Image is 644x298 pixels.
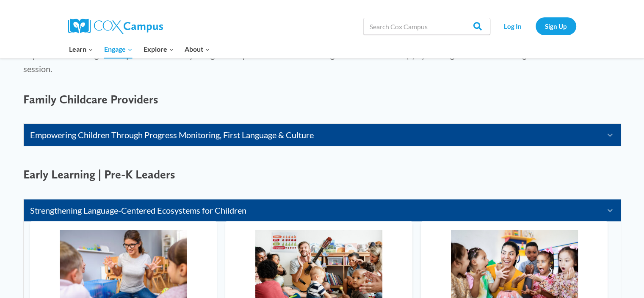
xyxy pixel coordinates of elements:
button: Child menu of About [179,40,216,58]
a: Empowering Children Through Progress Monitoring, First Language & Culture [30,128,593,142]
span: Early Learning | Pre-K Leaders [23,167,175,181]
img: Cox Campus [68,19,163,34]
a: Log In [495,17,531,35]
a: Strengthening Language-Centered Ecosystems for Children [30,203,593,217]
button: Child menu of Learn [64,40,99,58]
nav: Primary Navigation [64,40,216,58]
a: Sign Up [536,17,576,35]
button: Child menu of Explore [138,40,180,58]
button: Child menu of Engage [99,40,138,58]
span: Family Childcare Providers [23,92,158,106]
em: Click Here to Register [468,50,542,60]
nav: Secondary Navigation [495,17,576,35]
p: Explore the Learning Journey Series offered by using the drop-down areas below. Register for the ... [23,48,621,75]
input: Search Cox Campus [363,18,490,35]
